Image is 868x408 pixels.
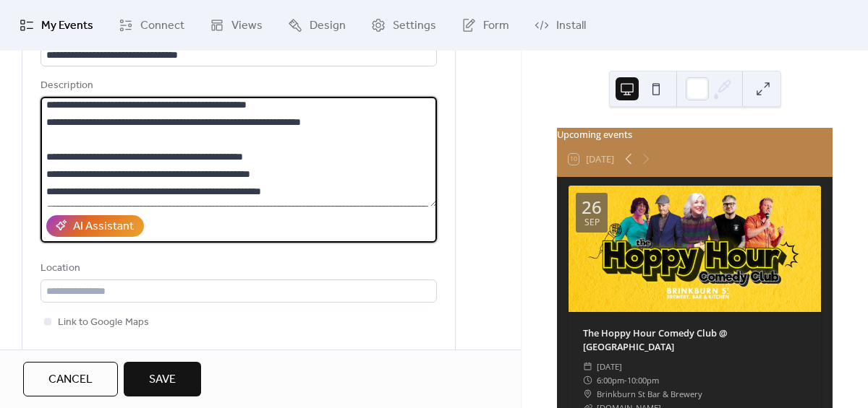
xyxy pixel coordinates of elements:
[23,362,118,396] button: Cancel
[584,218,600,227] div: Sep
[556,17,586,35] span: Install
[41,260,434,277] div: Location
[597,373,624,387] span: 6:00pm
[451,6,520,45] a: Form
[597,387,702,401] span: Brinkburn St Bar & Brewery
[583,373,592,387] div: ​
[360,6,447,45] a: Settings
[393,17,436,35] span: Settings
[73,218,134,235] div: AI Assistant
[58,314,149,331] span: Link to Google Maps
[583,326,727,353] a: The Hoppy Hour Comedy Club @ [GEOGRAPHIC_DATA]
[582,199,602,216] div: 26
[41,77,434,95] div: Description
[231,17,263,35] span: Views
[41,17,93,35] span: My Events
[149,371,176,389] span: Save
[557,128,833,142] div: Upcoming events
[583,360,592,373] div: ​
[199,6,273,45] a: Views
[140,17,184,35] span: Connect
[41,348,156,365] div: Event color
[627,373,659,387] span: 10:00pm
[624,373,627,387] span: -
[46,215,144,237] button: AI Assistant
[108,6,195,45] a: Connect
[277,6,357,45] a: Design
[48,371,93,389] span: Cancel
[483,17,509,35] span: Form
[124,362,201,396] button: Save
[597,360,622,373] span: [DATE]
[310,17,346,35] span: Design
[524,6,597,45] a: Install
[583,387,592,401] div: ​
[9,6,104,45] a: My Events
